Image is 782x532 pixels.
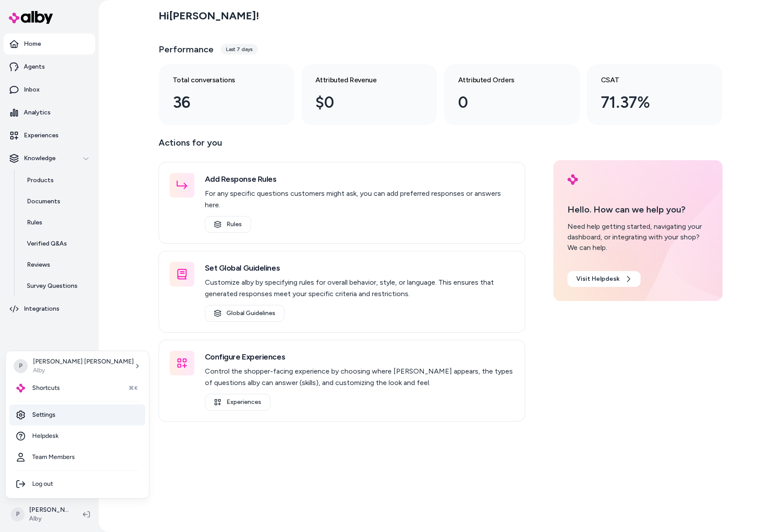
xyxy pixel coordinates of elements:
p: Alby [33,366,134,375]
span: P [14,359,28,373]
a: Settings [9,404,145,426]
div: Log out [9,473,145,495]
img: alby Logo [16,384,25,393]
span: Helpdesk [32,432,59,440]
span: ⌘K [129,385,138,392]
span: Shortcuts [32,384,60,393]
p: [PERSON_NAME] [PERSON_NAME] [33,357,134,366]
a: Team Members [9,447,145,468]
